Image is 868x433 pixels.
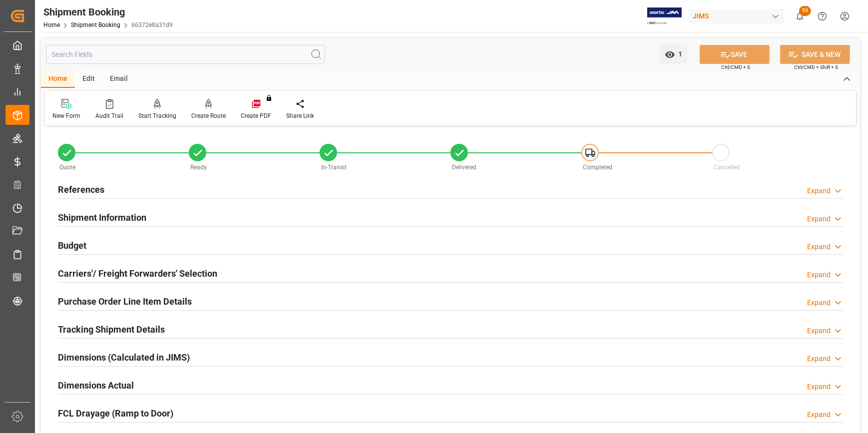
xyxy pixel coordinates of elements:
span: In-Transit [322,164,347,171]
div: Expand [807,354,831,364]
div: Expand [807,382,831,392]
span: Delivered [452,164,477,171]
span: Completed [583,164,613,171]
div: Shipment Booking [43,4,173,19]
div: Expand [807,214,831,224]
div: Audit Trail [95,111,123,120]
h2: Carriers'/ Freight Forwarders' Selection [58,267,217,280]
div: Share Link [286,111,314,120]
h2: Budget [58,239,86,252]
div: Expand [807,326,831,336]
span: Cancelled [714,164,741,171]
span: Ready [191,164,207,171]
div: Edit [75,71,102,88]
h2: FCL Drayage (Ramp to Door) [58,407,173,420]
div: Expand [807,242,831,252]
div: Expand [807,186,831,196]
h2: Shipment Information [58,211,146,224]
div: Expand [807,270,831,280]
h2: Dimensions (Calculated in JIMS) [58,351,190,364]
span: Quote [60,164,76,171]
button: Help Center [811,5,834,27]
h2: Dimensions Actual [58,379,134,392]
a: Shipment Booking [71,21,120,28]
input: Search Fields [46,45,325,64]
button: SAVE [700,45,770,64]
span: 53 [799,6,811,16]
span: 1 [675,50,683,58]
button: open menu [660,45,688,64]
span: Ctrl/CMD + S [721,63,750,71]
img: Exertis%20JAM%20-%20Email%20Logo.jpg_1722504956.jpg [647,7,682,25]
div: Start Tracking [138,111,176,120]
div: New Form [52,111,80,120]
div: Expand [807,298,831,308]
div: JIMS [689,9,785,23]
button: JIMS [689,6,789,25]
button: show 53 new notifications [789,5,811,27]
div: Create Route [191,111,226,120]
div: Expand [807,410,831,420]
div: Email [102,71,135,88]
a: Home [43,21,60,28]
div: Home [41,71,75,88]
h2: Tracking Shipment Details [58,323,165,336]
h2: References [58,183,104,196]
button: SAVE & NEW [780,45,850,64]
span: Ctrl/CMD + Shift + S [794,63,838,71]
h2: Purchase Order Line Item Details [58,295,192,308]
